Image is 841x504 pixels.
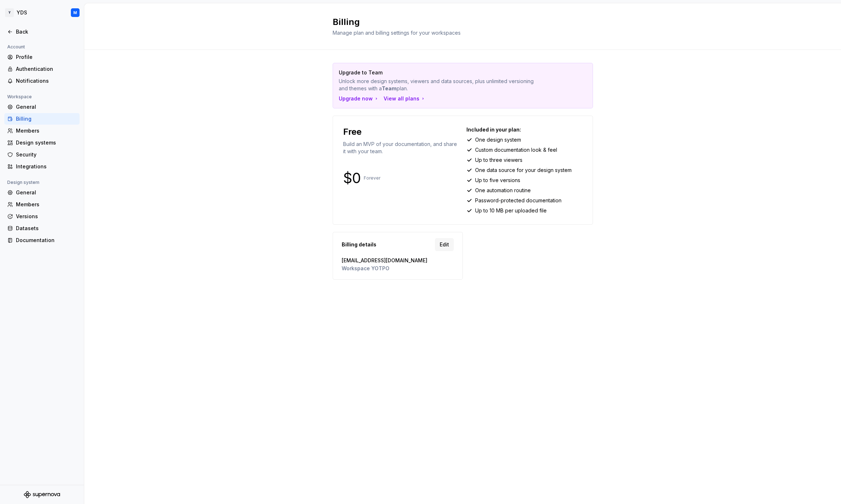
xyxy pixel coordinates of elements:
[342,257,454,264] span: [EMAIL_ADDRESS][DOMAIN_NAME]
[16,151,77,158] div: Security
[339,69,536,76] p: Upgrade to Team
[4,199,80,210] a: Members
[440,241,449,248] span: Edit
[475,187,531,194] p: One automation routine
[333,30,461,36] span: Manage plan and billing settings for your workspaces
[16,213,77,220] div: Versions
[475,167,572,174] p: One data source for your design system
[475,197,562,204] p: Password-protected documentation
[73,10,77,16] div: M
[16,65,77,73] div: Authentication
[339,95,379,102] button: Upgrade now
[4,75,80,87] a: Notifications
[16,189,77,196] div: General
[342,265,454,272] span: Workspace YOTPO
[24,491,60,498] svg: Supernova Logo
[17,9,27,16] div: YDS
[4,161,80,172] a: Integrations
[16,139,77,146] div: Design systems
[4,149,80,160] a: Security
[4,178,42,187] div: Design system
[4,113,80,125] a: Billing
[16,163,77,170] div: Integrations
[4,51,80,63] a: Profile
[4,92,35,101] div: Workspace
[16,201,77,208] div: Members
[4,137,80,148] a: Design systems
[475,146,557,154] p: Custom documentation look & feel
[4,43,28,51] div: Account
[4,223,80,234] a: Datasets
[5,8,14,17] div: Y
[16,237,77,244] div: Documentation
[475,207,547,214] p: Up to 10 MB per uploaded file
[4,234,80,246] a: Documentation
[1,5,82,21] button: YYDSM
[4,26,80,38] a: Back
[343,141,459,155] p: Build an MVP of your documentation, and share it with your team.
[4,63,80,75] a: Authentication
[364,175,380,181] p: Forever
[466,126,582,133] p: Included in your plan:
[333,16,584,28] h2: Billing
[435,238,454,251] a: Edit
[16,77,77,85] div: Notifications
[4,101,80,113] a: General
[343,174,361,182] p: $0
[475,177,520,184] p: Up to five versions
[16,115,77,122] div: Billing
[16,53,77,61] div: Profile
[475,156,522,164] p: Up to three viewers
[342,241,376,248] span: Billing details
[339,78,536,92] p: Unlock more design systems, viewers and data sources, plus unlimited versioning and themes with a...
[16,225,77,232] div: Datasets
[16,127,77,134] div: Members
[382,85,397,91] strong: Team
[4,211,80,222] a: Versions
[16,28,77,35] div: Back
[475,136,521,143] p: One design system
[343,126,362,138] p: Free
[16,103,77,111] div: General
[4,125,80,137] a: Members
[4,187,80,198] a: General
[384,95,426,102] button: View all plans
